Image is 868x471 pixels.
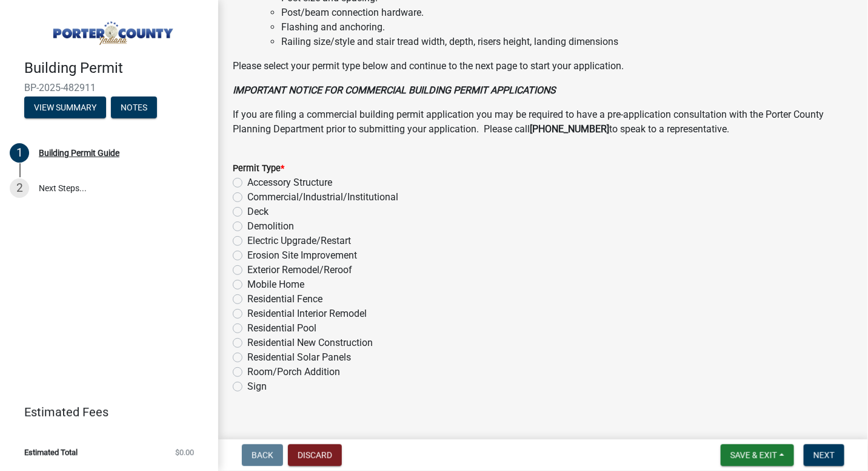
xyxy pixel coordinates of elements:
[247,190,398,205] label: Commercial/Industrial/Institutional
[247,205,269,219] label: Deck
[111,103,157,113] wm-modal-confirm: Notes
[175,449,194,456] span: $0.00
[24,103,106,113] wm-modal-confirm: Summary
[247,350,351,365] label: Residential Solar Panels
[247,379,267,394] label: Sign
[10,400,199,424] a: Estimated Fees
[281,35,853,49] li: Railing size/style and stair tread width, depth, risers height, landing dimensions
[247,365,340,379] label: Room/Porch Addition
[10,178,29,198] div: 2
[247,321,316,336] label: Residential Pool
[10,143,29,163] div: 1
[247,292,322,307] label: Residential Fence
[247,277,304,292] label: Mobile Home
[24,97,106,118] button: View Summary
[24,82,194,93] span: BP-2025-482911
[233,84,556,96] strong: IMPORTANT NOTICE FOR COMMERCIAL BUILDING PERMIT APPLICATIONS
[281,5,853,20] li: Post/beam connection hardware.
[24,13,199,47] img: Porter County, Indiana
[247,234,351,248] label: Electric Upgrade/Restart
[247,248,357,263] label: Erosion Site Improvement
[24,59,209,77] h4: Building Permit
[233,59,853,73] p: Please select your permit type below and continue to the next page to start your application.
[252,450,273,460] span: Back
[288,444,342,466] button: Discard
[281,20,853,35] li: Flashing and anchoring.
[233,107,853,137] p: If you are filing a commercial building permit application you may be required to have a pre-appl...
[247,219,294,234] label: Demolition
[242,444,283,466] button: Back
[804,444,844,466] button: Next
[233,164,284,173] label: Permit Type
[813,450,835,460] span: Next
[730,450,777,460] span: Save & Exit
[721,444,794,466] button: Save & Exit
[247,175,332,190] label: Accessory Structure
[247,336,373,350] label: Residential New Construction
[530,123,609,135] strong: [PHONE_NUMBER]
[247,263,352,277] label: Exterior Remodel/Reroof
[39,149,119,157] div: Building Permit Guide
[24,449,78,456] span: Estimated Total
[111,97,157,118] button: Notes
[247,307,367,321] label: Residential Interior Remodel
